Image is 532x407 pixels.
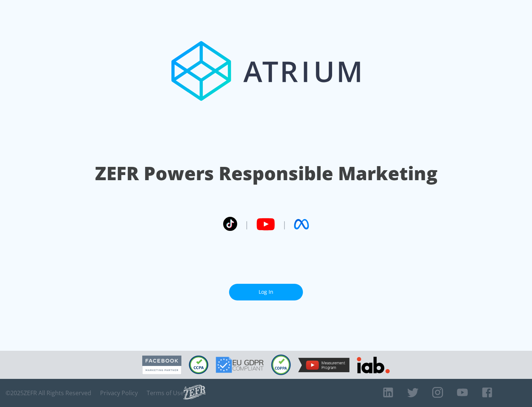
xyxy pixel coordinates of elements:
span: © 2025 ZEFR All Rights Reserved [6,389,91,397]
a: Log In [229,284,303,300]
a: Terms of Use [147,389,184,397]
img: Facebook Marketing Partner [142,356,181,374]
img: CCPA Compliant [189,356,208,374]
span: | [245,219,249,230]
img: GDPR Compliant [216,357,264,373]
h1: ZEFR Powers Responsible Marketing [95,161,437,186]
img: COPPA Compliant [271,354,291,375]
span: | [282,219,287,230]
img: YouTube Measurement Program [298,358,349,372]
img: IAB [357,357,390,373]
a: Privacy Policy [100,389,138,397]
